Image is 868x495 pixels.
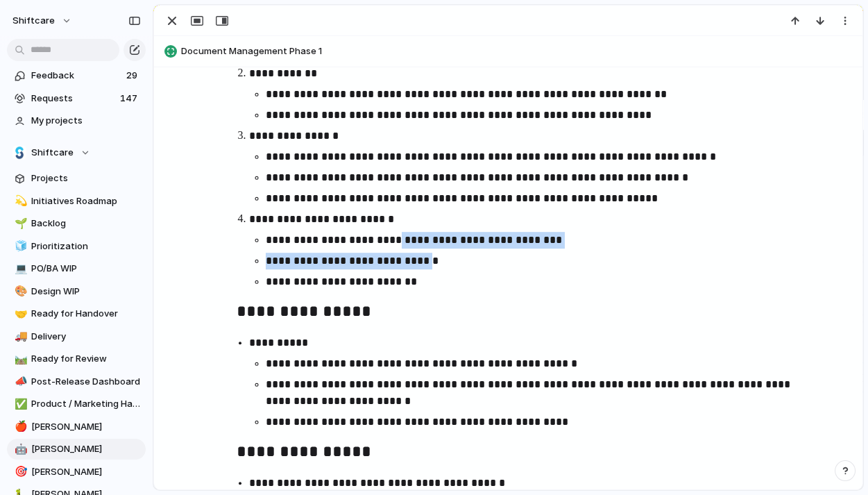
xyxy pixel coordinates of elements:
[12,330,26,344] button: 🚚
[7,349,146,369] a: 🛤️Ready for Review
[15,306,24,322] div: 🤝
[31,442,141,456] span: [PERSON_NAME]
[7,110,146,131] a: My projects
[7,65,146,86] a: Feedback29
[15,328,24,344] div: 🚚
[31,92,116,106] span: Requests
[120,92,140,106] span: 147
[7,417,146,437] a: 🍎[PERSON_NAME]
[7,236,146,257] a: 🧊Prioritization
[31,307,141,321] span: Ready for Handover
[31,69,122,83] span: Feedback
[31,217,141,230] span: Backlog
[31,262,141,276] span: PO/BA WIP
[7,142,146,163] button: Shiftcare
[12,217,26,230] button: 🌱
[12,240,26,253] button: 🧊
[31,352,141,366] span: Ready for Review
[12,420,26,434] button: 🍎
[7,213,146,234] a: 🌱Backlog
[7,281,146,302] a: 🎨Design WIP
[12,442,26,456] button: 🤖
[7,191,146,212] a: 💫Initiatives Roadmap
[7,258,146,279] a: 💻PO/BA WIP
[15,374,24,389] div: 📣
[12,262,26,276] button: 💻
[7,439,146,460] a: 🤖[PERSON_NAME]
[31,240,141,253] span: Prioritization
[31,375,141,389] span: Post-Release Dashboard
[31,114,141,128] span: My projects
[7,168,146,189] a: Projects
[15,351,24,367] div: 🛤️
[12,194,26,208] button: 💫
[12,397,26,411] button: ✅
[6,10,79,32] button: shiftcare
[15,238,24,254] div: 🧊
[31,420,141,434] span: [PERSON_NAME]
[31,285,141,299] span: Design WIP
[126,69,140,83] span: 29
[7,371,146,392] a: 📣Post-Release Dashboard
[12,14,55,28] span: shiftcare
[12,285,26,299] button: 🎨
[15,216,24,232] div: 🌱
[181,44,856,58] span: Document Management Phase 1
[15,419,24,435] div: 🍎
[12,307,26,321] button: 🤝
[31,194,141,208] span: Initiatives Roadmap
[31,397,141,411] span: Product / Marketing Handover
[15,193,24,209] div: 💫
[15,261,24,277] div: 💻
[7,326,146,347] a: 🚚Delivery
[12,465,26,479] button: 🎯
[12,375,26,389] button: 📣
[12,352,26,366] button: 🛤️
[31,330,141,344] span: Delivery
[160,40,856,62] button: Document Management Phase 1
[31,171,141,185] span: Projects
[15,442,24,458] div: 🤖
[15,464,24,480] div: 🎯
[7,394,146,414] a: ✅Product / Marketing Handover
[7,303,146,324] a: 🤝Ready for Handover
[7,462,146,483] a: 🎯[PERSON_NAME]
[15,396,24,412] div: ✅
[31,465,141,479] span: [PERSON_NAME]
[7,88,146,109] a: Requests147
[31,146,74,160] span: Shiftcare
[15,283,24,299] div: 🎨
